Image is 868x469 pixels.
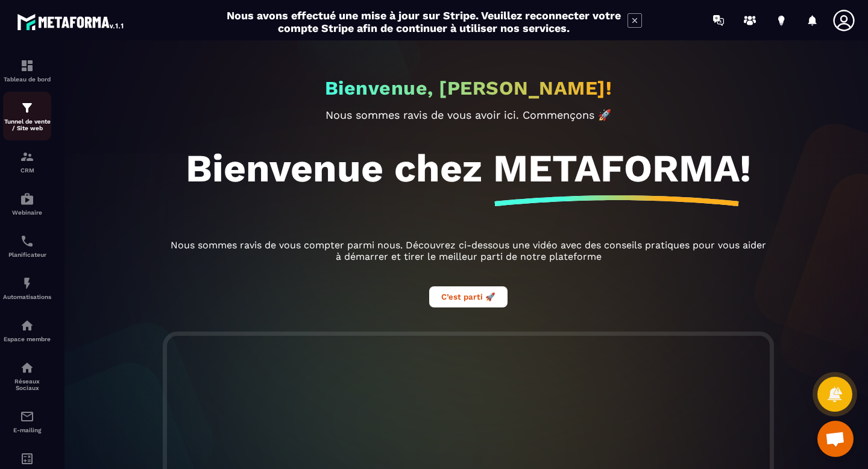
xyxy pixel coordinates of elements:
p: Webinaire [3,209,51,216]
p: Réseaux Sociaux [3,378,51,391]
p: E-mailing [3,427,51,433]
p: Tunnel de vente / Site web [3,118,51,131]
p: Planificateur [3,251,51,258]
img: social-network [20,360,34,375]
img: formation [20,58,34,73]
a: automationsautomationsAutomatisations [3,267,51,309]
img: automations [20,192,34,206]
img: automations [20,276,34,291]
a: automationsautomationsEspace membre [3,309,51,351]
a: Ouvrir le chat [817,421,854,457]
img: accountant [20,452,34,466]
a: automationsautomationsWebinaire [3,183,51,225]
a: social-networksocial-networkRéseaux Sociaux [3,351,51,400]
a: formationformationCRM [3,140,51,183]
a: C’est parti 🚀 [429,291,508,302]
p: Espace membre [3,336,51,342]
h2: Bienvenue, [PERSON_NAME]! [325,77,612,99]
img: scheduler [20,234,34,248]
h2: Nous avons effectué une mise à jour sur Stripe. Veuillez reconnecter votre compte Stripe afin de ... [226,9,621,34]
a: formationformationTunnel de vente / Site web [3,92,51,140]
img: formation [20,101,34,115]
h1: Bienvenue chez METAFORMA! [186,145,751,191]
p: CRM [3,167,51,174]
p: Automatisations [3,294,51,300]
p: Tableau de bord [3,76,51,83]
a: emailemailE-mailing [3,400,51,442]
img: automations [20,318,34,333]
p: Nous sommes ravis de vous compter parmi nous. Découvrez ci-dessous une vidéo avec des conseils pr... [167,239,770,262]
img: formation [20,150,34,164]
a: schedulerschedulerPlanificateur [3,225,51,267]
img: logo [17,11,125,33]
a: formationformationTableau de bord [3,49,51,92]
p: Nous sommes ravis de vous avoir ici. Commençons 🚀 [167,109,770,121]
button: C’est parti 🚀 [429,286,508,307]
img: email [20,409,34,424]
